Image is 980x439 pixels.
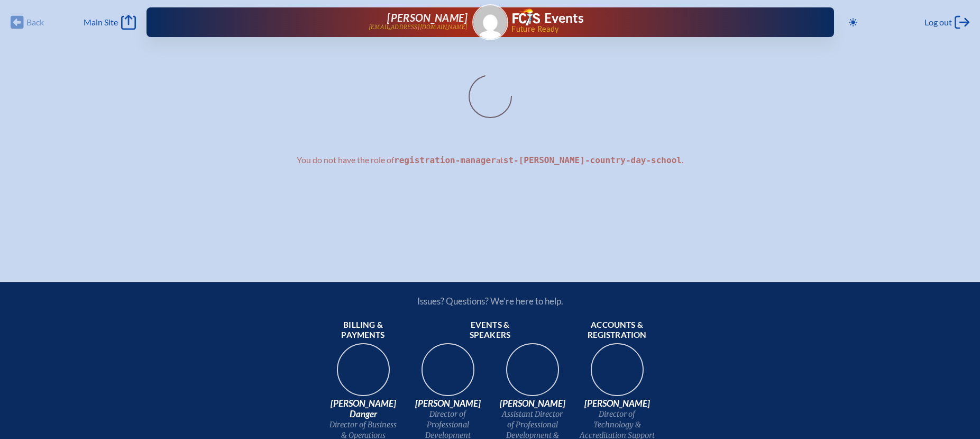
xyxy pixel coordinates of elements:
[583,340,651,408] img: b1ee34a6-5a78-4519-85b2-7190c4823173
[369,24,468,31] p: [EMAIL_ADDRESS][DOMAIN_NAME]
[924,17,952,28] span: Log out
[544,12,584,25] h1: Events
[503,155,682,165] code: st-[PERSON_NAME]-country-day-school
[211,155,770,166] p: You do not have the role of at .
[84,15,135,30] a: Main Site
[512,8,584,28] a: FCIS LogoEvents
[512,8,540,25] img: Florida Council of Independent Schools
[579,398,655,409] span: [PERSON_NAME]
[512,8,800,33] div: FCIS Events — Future ready
[304,295,676,307] p: Issues? Questions? We’re here to help.
[494,398,571,409] span: [PERSON_NAME]
[414,340,482,408] img: 94e3d245-ca72-49ea-9844-ae84f6d33c0f
[325,398,401,419] span: [PERSON_NAME] Danger
[499,340,566,408] img: 545ba9c4-c691-43d5-86fb-b0a622cbeb82
[84,17,118,28] span: Main Site
[452,320,528,341] span: Events & speakers
[579,320,655,341] span: Accounts & registration
[387,11,468,24] span: [PERSON_NAME]
[472,4,508,40] a: Gravatar
[329,340,397,408] img: 9c64f3fb-7776-47f4-83d7-46a341952595
[325,320,401,341] span: Billing & payments
[410,398,486,409] span: [PERSON_NAME]
[180,12,468,33] a: [PERSON_NAME][EMAIL_ADDRESS][DOMAIN_NAME]
[473,5,507,39] img: Gravatar
[394,155,496,165] code: registration-manager
[511,25,800,33] span: Future Ready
